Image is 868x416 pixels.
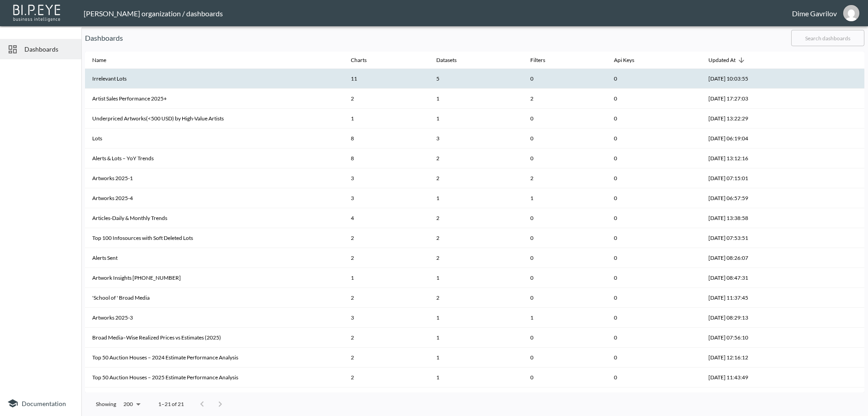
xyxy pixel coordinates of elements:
[92,55,118,66] span: Name
[158,400,184,408] p: 1–21 of 21
[701,228,811,248] th: 2025-08-13, 07:53:51
[344,228,429,248] th: 2
[85,368,344,387] th: Top 50 Auction Houses – 2025 Estimate Performance Analysis
[607,248,701,268] th: 0
[85,268,344,288] th: Artwork Insights 2023-2025-3
[607,129,701,148] th: 0
[344,129,429,148] th: 8
[429,109,524,129] th: {"type":"div","key":null,"ref":null,"props":{"children":1},"_owner":null}
[429,308,524,328] th: {"type":"div","key":null,"ref":null,"props":{"children":1},"_owner":null}
[701,129,811,148] th: 2025-08-22, 06:19:04
[85,387,344,407] th: Top medium text by Artwork Count
[607,208,701,228] th: 0
[607,328,701,348] th: 0
[436,55,468,66] span: Datasets
[701,368,811,387] th: 2025-08-04, 11:43:49
[811,368,864,387] th: {"key":null,"ref":null,"props":{},"_owner":null}
[523,228,607,248] th: 0
[92,55,106,66] div: Name
[85,33,784,43] p: Dashboards
[429,288,524,308] th: {"type":"div","key":null,"ref":null,"props":{"children":2},"_owner":null}
[530,55,557,66] span: Filters
[530,55,545,66] div: Filters
[436,134,516,142] div: 3
[523,188,607,208] th: 1
[344,208,429,228] th: 4
[96,400,116,408] p: Showing
[811,268,864,288] th: {"key":null,"ref":null,"props":{},"_owner":null}
[811,248,864,268] th: {"key":null,"ref":null,"props":{},"_owner":null}
[429,188,524,208] th: {"type":"div","key":null,"ref":null,"props":{"children":1},"_owner":null}
[85,228,344,248] th: Top 100 Infosources with Soft Deleted Lots
[351,55,378,66] span: Charts
[607,89,701,109] th: 0
[436,75,516,82] div: 5
[523,129,607,148] th: 0
[811,109,864,129] th: {"key":null,"ref":null,"props":{},"_owner":null}
[344,168,429,188] th: 3
[523,208,607,228] th: 0
[701,268,811,288] th: 2025-08-08, 08:47:31
[84,9,792,18] div: [PERSON_NAME] organization / dashboards
[607,368,701,387] th: 0
[701,328,811,348] th: 2025-08-05, 07:56:10
[429,387,524,407] th: {"type":"div","key":null,"ref":null,"props":{"children":1},"_owner":null}
[344,268,429,288] th: 1
[436,234,516,242] div: 2
[523,148,607,168] th: 0
[701,288,811,308] th: 2025-08-05, 11:37:45
[436,95,516,102] div: 1
[436,174,516,182] div: 2
[837,2,866,24] button: dime@mutualart.com
[614,55,646,66] span: Api Keys
[344,328,429,348] th: 2
[429,89,524,109] th: {"type":"div","key":null,"ref":null,"props":{"children":1},"_owner":null}
[607,268,701,288] th: 0
[344,109,429,129] th: 1
[811,129,864,148] th: {"key":null,"ref":null,"props":{},"_owner":null}
[344,148,429,168] th: 8
[701,208,811,228] th: 2025-08-14, 13:38:58
[429,129,524,148] th: {"type":"div","key":null,"ref":null,"props":{"children":3},"_owner":null}
[792,9,837,18] div: Dime Gavrilov
[22,400,66,407] span: Documentation
[811,188,864,208] th: {"key":null,"ref":null,"props":{},"_owner":null}
[436,254,516,262] div: 2
[429,368,524,387] th: {"type":"div","key":null,"ref":null,"props":{"children":1},"_owner":null}
[811,387,864,407] th: {"key":null,"ref":null,"props":{},"_owner":null}
[429,168,524,188] th: {"type":"div","key":null,"ref":null,"props":{"children":2},"_owner":null}
[607,69,701,89] th: 0
[523,89,607,109] th: 2
[436,115,516,122] div: 1
[523,109,607,129] th: 0
[85,328,344,348] th: Broad Media–Wise Realized Prices vs Estimates (2025)
[523,288,607,308] th: 0
[811,228,864,248] th: {"key":null,"ref":null,"props":{},"_owner":null}
[85,248,344,268] th: Alerts Sent
[344,308,429,328] th: 3
[708,55,736,66] div: Updated At
[701,148,811,168] th: 2025-08-21, 13:12:16
[811,308,864,328] th: {"key":null,"ref":null,"props":{},"_owner":null}
[24,44,74,54] span: Dashboards
[811,288,864,308] th: {"key":null,"ref":null,"props":{},"_owner":null}
[85,69,344,89] th: Irrelevant Lots
[344,188,429,208] th: 3
[436,294,516,301] div: 2
[436,274,516,282] div: 1
[436,154,516,162] div: 2
[811,208,864,228] th: {"key":null,"ref":null,"props":{},"_owner":null}
[701,248,811,268] th: 2025-08-11, 08:26:07
[7,398,74,409] a: Documentation
[701,348,811,368] th: 2025-08-04, 12:16:12
[701,89,811,109] th: 2025-08-27, 17:27:03
[811,148,864,168] th: {"key":null,"ref":null,"props":{},"_owner":null}
[791,27,864,49] input: Search dashboards
[85,89,344,109] th: Artist Sales Performance 2025+
[607,228,701,248] th: 0
[85,308,344,328] th: Artworks 2025-3
[811,168,864,188] th: {"key":null,"ref":null,"props":{},"_owner":null}
[708,55,747,66] span: Updated At
[85,348,344,368] th: Top 50 Auction Houses – 2024 Estimate Performance Analysis
[11,2,63,23] img: bipeye-logo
